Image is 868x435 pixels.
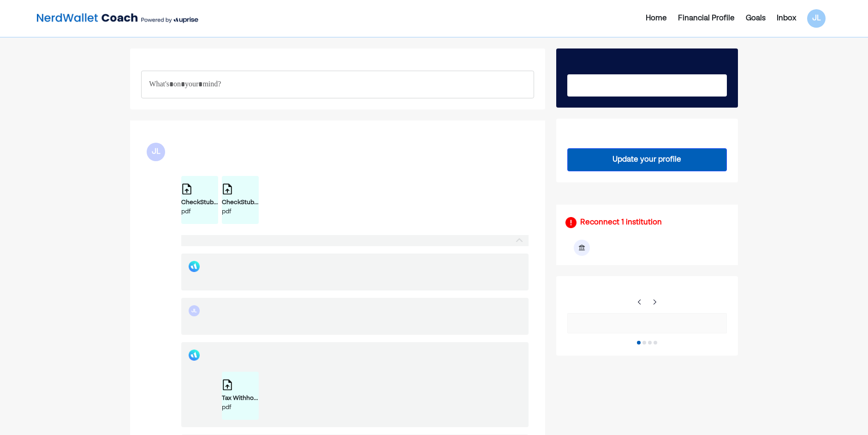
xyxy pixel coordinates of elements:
div: Tax Withholding Estimator - Results _ Internal Revenue Service.pdf [222,394,259,403]
div: pdf [222,207,259,217]
div: pdf [222,403,259,412]
img: right-arrow [636,298,643,306]
button: Update your profile [567,148,727,171]
div: Rich Text Editor. Editing area: main [141,71,534,98]
img: right-arrow [651,298,658,306]
div: Inbox [777,13,796,24]
div: CheckStub.pdf 1.pdf [222,198,259,207]
div: Reconnect 1 institution [580,217,662,228]
div: Financial Profile [678,13,735,24]
div: JL [147,143,165,161]
div: JL [189,305,200,316]
div: pdf [181,207,218,217]
div: JL [807,9,826,28]
div: Goals [746,13,766,24]
div: Home [646,13,667,24]
div: CheckStub.pdf.pdf [181,198,218,207]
